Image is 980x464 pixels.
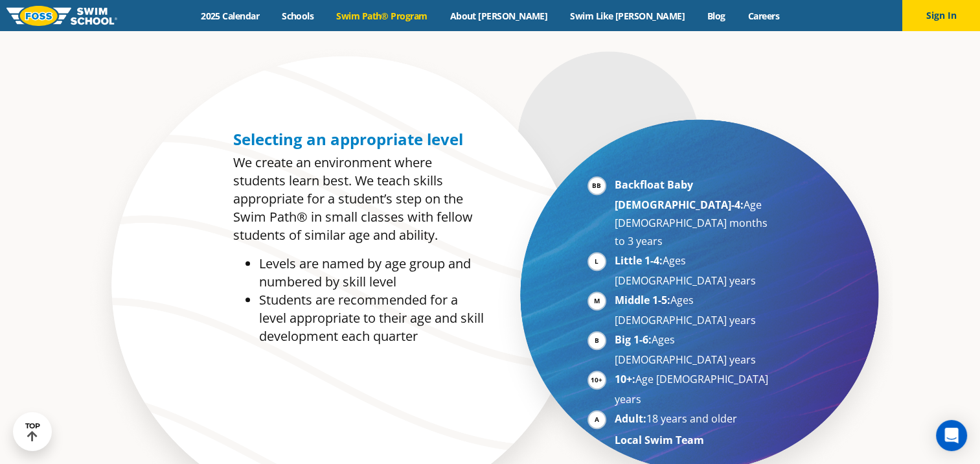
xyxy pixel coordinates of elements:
strong: Big 1-6: [615,332,652,347]
strong: Backfloat Baby [DEMOGRAPHIC_DATA]-4: [615,178,744,212]
a: Swim Like [PERSON_NAME] [559,10,696,22]
div: TOP [25,422,40,442]
li: Students are recommended for a level appropriate to their age and skill development each quarter [259,291,484,345]
span: Selecting an appropriate level [233,128,463,150]
img: FOSS Swim School Logo [6,6,117,26]
a: About [PERSON_NAME] [439,10,559,22]
p: We create an environment where students learn best. We teach skills appropriate for a student’s s... [233,154,484,244]
li: Ages [DEMOGRAPHIC_DATA] years [615,251,773,290]
li: Age [DEMOGRAPHIC_DATA] years [615,370,773,408]
strong: 10+: [615,372,635,386]
strong: Middle 1-5: [615,293,670,307]
a: Blog [696,10,736,22]
li: Levels are named by age group and numbered by skill level [259,255,484,291]
a: 2025 Calendar [190,10,271,22]
li: Ages [DEMOGRAPHIC_DATA] years [615,291,773,329]
strong: Local Swim Team [615,433,704,447]
li: Age [DEMOGRAPHIC_DATA] months to 3 years [615,176,773,250]
li: Ages [DEMOGRAPHIC_DATA] years [615,331,773,369]
div: Open Intercom Messenger [936,420,967,451]
li: 18 years and older [615,410,773,430]
a: Schools [271,10,325,22]
strong: Adult: [615,412,646,426]
a: Swim Path® Program [325,10,439,22]
strong: Little 1-4: [615,253,663,268]
a: Careers [736,10,790,22]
